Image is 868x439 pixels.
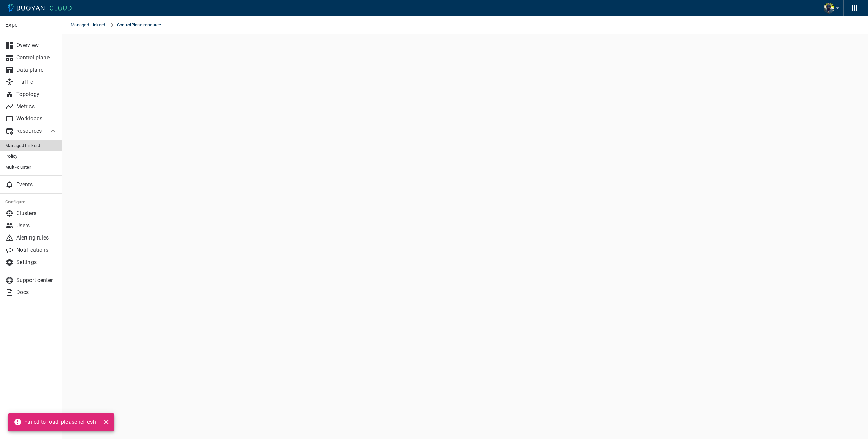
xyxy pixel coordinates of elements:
[5,154,57,159] span: Policy
[24,419,96,425] p: Failed to load, please refresh
[16,210,57,217] p: Clusters
[16,91,57,98] p: Topology
[16,42,57,49] p: Overview
[5,22,57,28] p: Expel
[16,103,57,110] p: Metrics
[824,3,834,14] img: Bjorn Stange
[16,234,57,241] p: Alerting rules
[16,66,57,73] p: Data plane
[16,181,57,188] p: Events
[16,289,57,296] p: Docs
[16,259,57,266] p: Settings
[16,128,43,134] p: Resources
[71,16,108,34] a: Managed Linkerd
[16,115,57,122] p: Workloads
[117,16,170,34] span: ControlPlane resource
[101,417,112,427] button: close
[16,79,57,85] p: Traffic
[5,165,57,170] span: Multi-cluster
[5,143,57,148] span: Managed Linkerd
[16,222,57,229] p: Users
[16,277,57,284] p: Support center
[16,54,57,61] p: Control plane
[16,247,57,253] p: Notifications
[5,199,57,205] h5: Configure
